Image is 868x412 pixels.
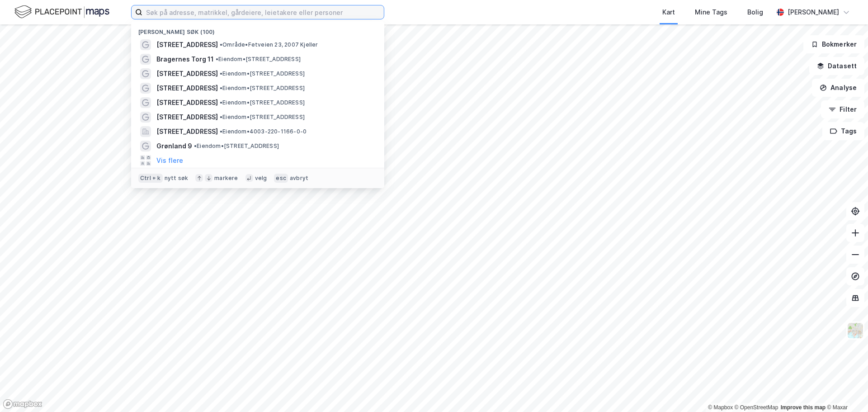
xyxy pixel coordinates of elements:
span: Område • Fetveien 23, 2007 Kjeller [220,41,318,48]
a: Improve this map [781,404,826,411]
button: Tags [822,122,864,140]
span: Eiendom • [STREET_ADDRESS] [220,99,305,106]
input: Søk på adresse, matrikkel, gårdeiere, leietakere eller personer [142,5,384,19]
span: Bragernes Torg 11 [156,54,214,65]
span: Eiendom • [STREET_ADDRESS] [216,56,301,63]
a: Mapbox [708,404,733,411]
img: Z [847,322,864,339]
div: Mine Tags [695,7,727,18]
span: Grønland 9 [156,141,192,152]
span: [STREET_ADDRESS] [156,97,218,108]
img: logo.f888ab2527a4732fd821a326f86c7f29.svg [14,4,109,20]
span: • [194,142,197,149]
span: • [220,70,222,77]
button: Filter [821,100,864,118]
div: [PERSON_NAME] søk (100) [131,21,384,38]
span: • [220,99,222,106]
div: avbryt [290,175,308,182]
span: [STREET_ADDRESS] [156,39,218,50]
div: esc [274,174,288,183]
span: Eiendom • [STREET_ADDRESS] [220,85,305,92]
span: Eiendom • [STREET_ADDRESS] [220,114,305,121]
button: Vis flere [156,155,183,166]
span: Eiendom • [STREET_ADDRESS] [220,70,305,77]
span: • [220,114,222,120]
div: markere [214,175,238,182]
div: [PERSON_NAME] [788,7,839,18]
a: Mapbox homepage [3,399,42,409]
span: [STREET_ADDRESS] [156,83,218,94]
div: Kontrollprogram for chat [823,369,868,412]
span: Eiendom • [STREET_ADDRESS] [194,142,279,150]
span: • [216,56,218,62]
iframe: Chat Widget [823,369,868,412]
a: OpenStreetMap [735,404,778,411]
span: • [220,41,222,48]
div: velg [255,175,267,182]
span: • [220,85,222,91]
button: Datasett [809,57,864,75]
button: Analyse [812,79,864,97]
span: • [220,128,222,135]
div: Bolig [747,7,763,18]
span: [STREET_ADDRESS] [156,68,218,79]
span: [STREET_ADDRESS] [156,112,218,123]
div: Ctrl + k [138,174,163,183]
span: [STREET_ADDRESS] [156,126,218,137]
span: Eiendom • 4003-220-1166-0-0 [220,128,307,135]
div: nytt søk [165,175,189,182]
button: Bokmerker [803,35,864,53]
div: Kart [662,7,675,18]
